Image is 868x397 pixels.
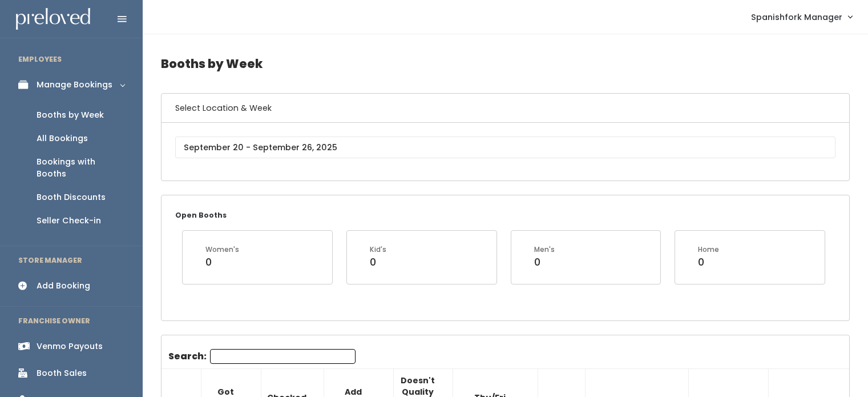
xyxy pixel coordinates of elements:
div: Women's [205,244,239,255]
div: 0 [534,255,555,270]
img: preloved logo [16,8,90,30]
h6: Select Location & Week [162,94,849,123]
div: Venmo Payouts [37,340,103,352]
div: Men's [534,244,555,255]
div: Bookings with Booths [37,156,124,180]
div: Booth Sales [37,367,87,379]
div: Manage Bookings [37,79,112,91]
input: September 20 - September 26, 2025 [175,137,835,158]
div: Seller Check-in [37,215,101,227]
div: 0 [370,255,386,270]
div: Booth Discounts [37,191,106,203]
div: Kid's [370,244,386,255]
div: 0 [205,255,239,270]
div: 0 [698,255,719,270]
span: Spanishfork Manager [751,11,842,23]
div: Add Booking [37,280,90,292]
h4: Booths by Week [161,48,850,79]
a: Spanishfork Manager [740,5,863,29]
div: Booths by Week [37,109,104,121]
label: Search: [168,349,356,364]
div: All Bookings [37,133,88,145]
input: Search: [210,349,356,364]
small: Open Booths [175,210,227,220]
div: Home [698,244,719,255]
